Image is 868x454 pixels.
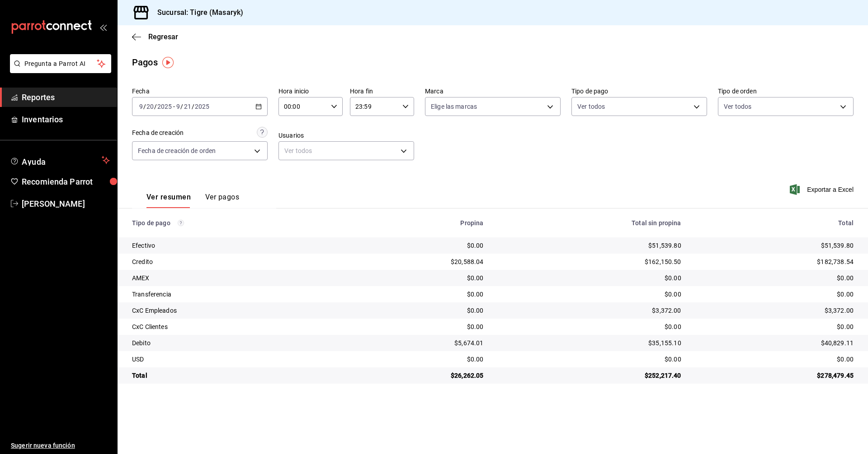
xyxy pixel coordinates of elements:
[278,88,343,94] label: Hora inicio
[146,103,154,110] input: --
[696,338,854,347] div: $40,829.11
[150,7,243,18] h3: Sucursal: Tigre (Masaryk)
[184,103,192,110] input: --
[132,257,338,266] div: Credito
[350,88,414,94] label: Hora fin
[132,273,338,283] div: AMEX
[498,306,681,315] div: $3,372.00
[132,88,268,94] label: Fecha
[6,65,111,75] a: Pregunta a Parrot AI
[157,103,172,110] input: ----
[498,322,681,331] div: $0.00
[194,103,210,110] input: ----
[696,273,854,283] div: $0.00
[278,141,414,160] div: Ver todos
[724,102,751,111] span: Ver todos
[498,371,681,380] div: $252,217.40
[498,338,681,347] div: $35,155.10
[10,54,111,73] button: Pregunta a Parrot AI
[498,355,681,364] div: $0.00
[352,241,484,250] div: $0.00
[132,290,338,299] div: Transferencia
[205,193,239,208] button: Ver pagos
[178,220,184,226] svg: Los pagos realizados con Pay y otras terminales son montos brutos.
[132,241,338,250] div: Efectivo
[498,257,681,266] div: $162,150.50
[22,176,110,188] span: Recomienda Parrot
[696,355,854,364] div: $0.00
[431,102,477,111] span: Elige las marcas
[352,371,484,380] div: $26,262.05
[139,103,143,110] input: --
[498,219,681,227] div: Total sin propina
[99,23,107,31] button: open_drawer_menu
[22,91,110,103] span: Reportes
[132,306,338,315] div: CxC Empleados
[352,322,484,331] div: $0.00
[154,103,157,110] span: /
[352,338,484,347] div: $5,674.01
[11,441,110,450] span: Sugerir nueva función
[138,146,216,155] span: Fecha de creación de orden
[352,290,484,299] div: $0.00
[22,113,110,125] span: Inventarios
[176,103,180,110] input: --
[192,103,194,110] span: /
[425,88,561,94] label: Marca
[696,290,854,299] div: $0.00
[132,128,184,138] div: Fecha de creación
[132,322,338,331] div: CxC Clientes
[132,32,178,41] button: Regresar
[352,257,484,266] div: $20,588.04
[696,257,854,266] div: $182,738.54
[146,193,191,208] button: Ver resumen
[24,59,97,69] span: Pregunta a Parrot AI
[180,103,183,110] span: /
[132,371,338,380] div: Total
[696,219,854,227] div: Total
[696,241,854,250] div: $51,539.80
[696,306,854,315] div: $3,372.00
[22,198,110,210] span: [PERSON_NAME]
[352,355,484,364] div: $0.00
[22,155,98,166] span: Ayuda
[696,322,854,331] div: $0.00
[792,184,854,195] button: Exportar a Excel
[132,355,338,364] div: USD
[132,338,338,347] div: Debito
[352,273,484,283] div: $0.00
[278,132,414,139] label: Usuarios
[173,103,175,110] span: -
[498,273,681,283] div: $0.00
[498,241,681,250] div: $51,539.80
[162,57,174,68] img: Tooltip marker
[352,306,484,315] div: $0.00
[132,219,338,227] div: Tipo de pago
[352,219,484,227] div: Propina
[132,56,158,69] div: Pagos
[718,88,854,94] label: Tipo de orden
[571,88,707,94] label: Tipo de pago
[146,193,239,208] div: navigation tabs
[498,290,681,299] div: $0.00
[696,371,854,380] div: $278,479.45
[577,102,605,111] span: Ver todos
[148,32,178,41] span: Regresar
[143,103,146,110] span: /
